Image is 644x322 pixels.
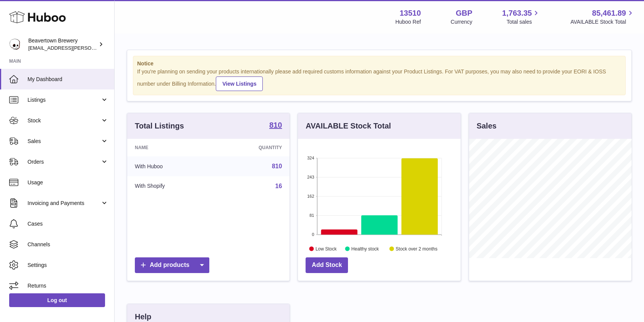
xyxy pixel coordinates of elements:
span: Stock [28,117,100,124]
span: Listings [28,96,100,104]
th: Name [127,139,215,156]
a: Add products [135,257,209,273]
h3: AVAILABLE Stock Total [306,121,391,131]
div: If you're planning on sending your products internationally please add required customs informati... [137,68,621,91]
text: Stock over 2 months [396,246,437,251]
a: 1,763.35 Total sales [502,8,541,26]
text: 162 [307,194,314,198]
div: Huboo Ref [395,18,421,26]
a: 810 [269,121,282,130]
text: 324 [307,156,314,160]
span: [EMAIL_ADDRESS][PERSON_NAME][DOMAIN_NAME] [28,45,153,51]
a: View Listings [216,76,263,91]
span: Total sales [506,18,540,26]
td: With Shopify [127,176,215,196]
span: Returns [28,282,108,289]
span: Sales [28,138,100,145]
div: Beavertown Brewery [28,37,97,52]
text: 81 [310,213,314,218]
text: Low Stock [316,246,337,251]
a: 85,461.89 AVAILABLE Stock Total [570,8,635,26]
span: My Dashboard [28,76,108,83]
strong: 13510 [400,8,421,18]
th: Quantity [215,139,290,156]
img: kit.lowe@beavertownbrewery.co.uk [9,39,21,50]
span: 85,461.89 [592,8,626,18]
strong: GBP [456,8,472,18]
a: 16 [275,183,282,189]
a: Log out [9,293,105,307]
span: 1,763.35 [502,8,532,18]
span: Settings [28,262,108,269]
div: Currency [451,18,472,26]
h3: Sales [477,121,497,131]
a: 810 [272,163,282,169]
span: Usage [28,179,108,186]
span: Channels [28,241,108,248]
h3: Total Listings [135,121,184,131]
strong: Notice [137,60,621,67]
span: Invoicing and Payments [28,200,100,207]
span: Orders [28,158,100,166]
strong: 810 [269,121,282,129]
text: Healthy stock [351,246,379,251]
a: Add Stock [306,257,348,273]
text: 243 [307,175,314,179]
text: 0 [312,232,314,237]
span: Cases [28,220,108,228]
h3: Help [135,312,151,322]
span: AVAILABLE Stock Total [570,18,635,26]
td: With Huboo [127,156,215,176]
